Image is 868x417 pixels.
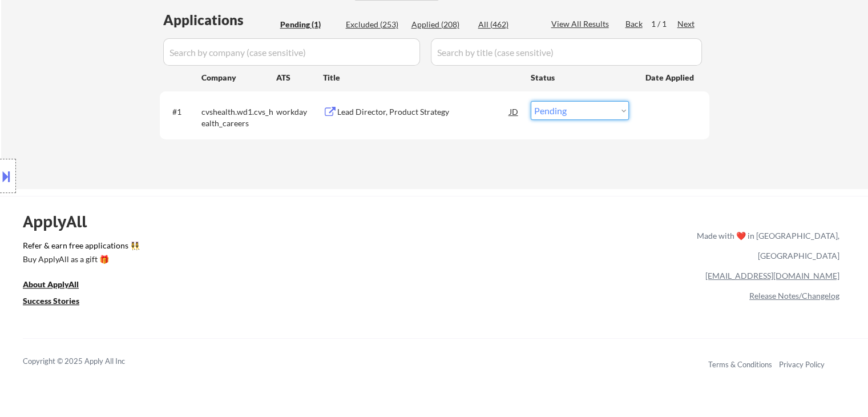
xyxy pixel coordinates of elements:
div: Lead Director, Product Strategy [337,106,510,118]
div: cvshealth.wd1.cvs_health_careers [201,106,276,129]
div: Excluded (253) [346,19,403,30]
div: Next [677,18,696,30]
div: Applied (208) [411,19,469,30]
a: Privacy Policy [779,360,825,369]
div: Applications [163,13,276,27]
div: Company [201,72,276,83]
div: workday [276,106,323,118]
div: Back [625,18,644,30]
a: [EMAIL_ADDRESS][DOMAIN_NAME] [705,271,839,280]
a: Success Stories [23,295,95,310]
div: JD [508,101,520,122]
div: Date Applied [645,72,696,83]
div: Status [531,67,629,87]
a: Terms & Conditions [708,360,772,369]
div: ATS [276,72,323,83]
div: All (462) [478,19,535,30]
a: About ApplyAll [23,279,95,293]
div: Pending (1) [280,19,337,30]
div: View All Results [551,18,612,30]
input: Search by company (case sensitive) [163,38,420,66]
a: Refer & earn free applications 👯‍♀️ [23,242,458,254]
div: 1 / 1 [651,18,677,30]
a: Release Notes/Changelog [749,291,839,300]
input: Search by title (case sensitive) [431,38,702,66]
div: Title [323,72,520,83]
u: Success Stories [23,296,79,306]
div: Copyright © 2025 Apply All Inc [23,356,154,367]
div: Made with ❤️ in [GEOGRAPHIC_DATA], [GEOGRAPHIC_DATA] [692,226,839,266]
u: About ApplyAll [23,279,79,289]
